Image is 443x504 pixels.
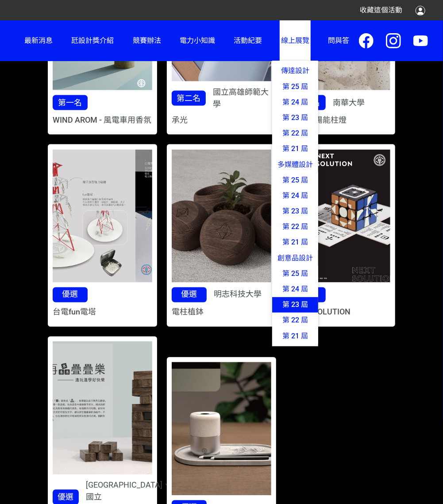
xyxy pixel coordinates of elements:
[272,313,318,328] a: 第 22 屆
[272,188,318,203] a: 第 24 屆
[272,126,318,141] a: 第 22 屆
[272,157,318,172] span: 多媒體設計
[327,20,351,61] a: 問與答
[272,219,318,235] a: 第 22 屆
[360,6,402,14] span: 收藏這個活動
[281,36,309,45] span: 線上展覽
[172,287,206,302] p: 優選
[213,86,271,110] p: 國立高雄師範大學
[413,35,428,46] img: Youtube
[272,235,318,250] a: 第 21 屆
[53,95,87,110] p: 第一名
[272,250,318,266] span: 創意品設計
[172,91,205,106] p: 第二名
[23,20,54,61] a: 最新消息
[272,94,318,110] a: 第 24 屆
[291,150,390,283] img: NEXT SOLUTION
[53,150,152,283] img: 台電fun電塔
[291,115,390,125] h3: 台電太陽能柱燈
[133,36,161,45] span: 競賽辦法
[291,307,390,317] h3: NEXT SOLUTION
[272,141,318,157] a: 第 21 屆
[172,307,271,317] h3: 電柱植鉢
[272,110,318,125] a: 第 23 屆
[214,289,262,301] p: 明志科技大學
[272,79,318,94] a: 第 25 屆
[359,33,374,48] img: Facebook
[53,307,152,317] h3: 台電fun電塔
[70,20,116,61] a: 瓩設計獎介紹
[123,55,169,71] a: 評審陣容
[272,172,318,188] a: 第 25 屆
[234,36,262,45] span: 活動紀要
[272,63,318,79] span: 傳達設計
[53,341,152,474] img: 再森疊疊樂
[272,203,318,219] a: 第 23 屆
[172,115,271,125] h3: 承光
[53,115,152,125] h3: WIND AROM - 風電車用香氛
[333,97,365,109] p: 南華大學
[272,266,318,281] a: 第 25 屆
[172,150,271,283] img: 電柱植鉢
[272,297,318,313] a: 第 23 屆
[386,33,401,48] img: Instagram
[272,328,318,344] a: 第 21 屆
[272,281,318,297] a: 第 24 屆
[172,362,271,495] img: 廢棄物再製桌上文具組
[178,20,217,61] a: 電力小知識
[225,63,271,79] a: 影音花絮
[53,287,87,302] p: 優選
